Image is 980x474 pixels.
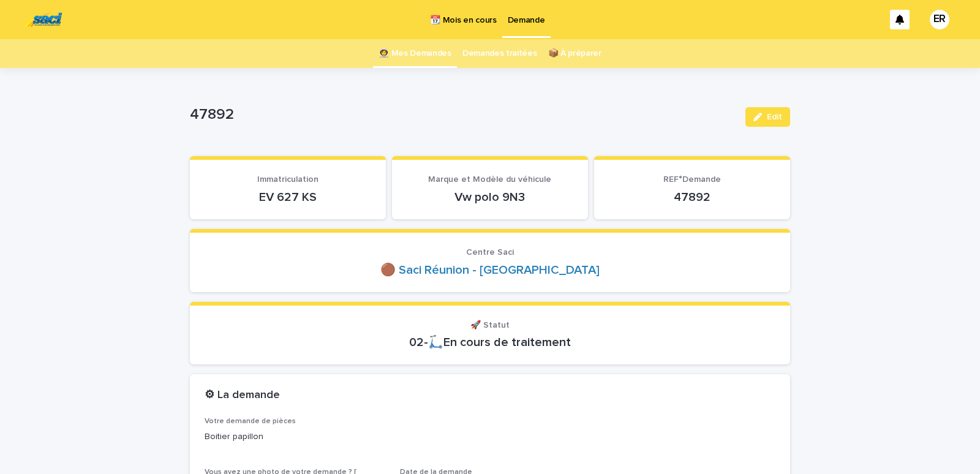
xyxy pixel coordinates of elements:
[380,263,600,277] a: 🟤 Saci Réunion - [GEOGRAPHIC_DATA]
[379,39,451,68] a: 👩‍🚀 Mes Demandes
[205,335,775,350] p: 02-🛴En cours de traitement
[205,431,775,443] p: Boitier papillon
[190,106,736,124] p: 47892
[930,10,949,29] div: ER
[462,39,537,68] a: Demandes traitées
[24,7,62,32] img: UC29JcTLQ3GheANZ19ks
[407,190,573,205] p: Vw polo 9N3
[548,39,601,68] a: 📦 À préparer
[609,190,775,205] p: 47892
[205,389,280,402] h2: ⚙ La demande
[205,190,371,205] p: EV 627 KS
[205,418,296,425] span: Votre demande de pièces
[745,107,790,127] button: Edit
[257,175,318,184] span: Immatriculation
[470,321,510,329] span: 🚀 Statut
[428,175,551,184] span: Marque et Modèle du véhicule
[767,113,782,121] span: Edit
[663,175,721,184] span: REF°Demande
[466,248,514,257] span: Centre Saci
